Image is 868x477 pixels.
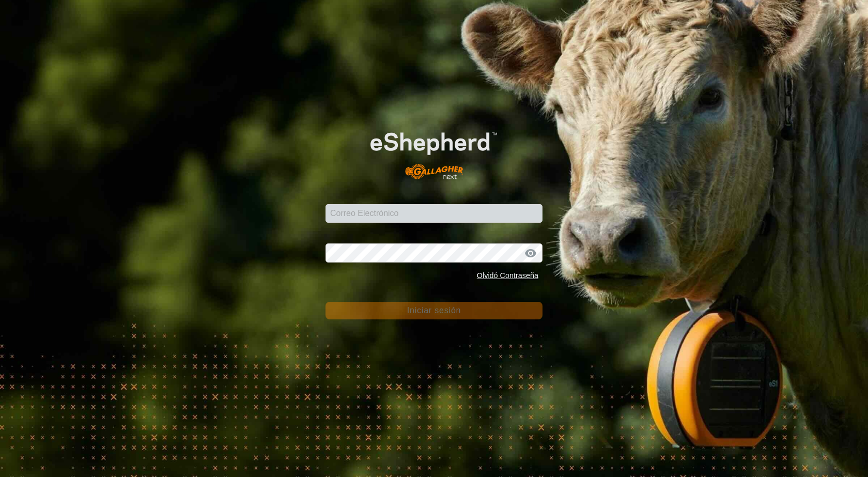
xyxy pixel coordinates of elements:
[347,114,521,188] img: Logotipo de eShepherd
[407,306,461,315] font: Iniciar sesión
[326,302,542,319] button: Iniciar sesión
[326,204,542,223] input: Correo Electrónico
[477,271,538,280] a: Olvidó Contraseña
